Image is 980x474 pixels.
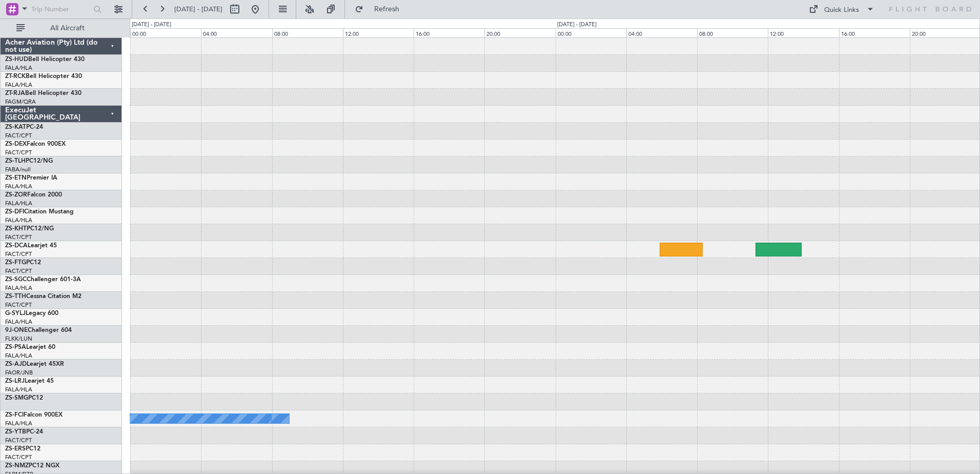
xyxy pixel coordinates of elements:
span: ZS-LRJ [5,378,25,384]
span: ZT-RCK [5,73,26,80]
a: FALA/HLA [5,420,32,427]
div: 12:00 [768,28,839,37]
a: ZS-FTGPC12 [5,260,41,266]
span: ZS-DCA [5,243,28,249]
a: FAOR/JNB [5,369,33,377]
a: ZS-ETNPremier IA [5,175,57,181]
a: FACT/CPT [5,437,32,444]
a: FALA/HLA [5,352,32,360]
span: Refresh [365,6,409,13]
a: FALA/HLA [5,183,32,190]
a: FACT/CPT [5,132,32,140]
span: [DATE] - [DATE] [174,5,222,14]
a: ZS-TLHPC12/NG [5,158,53,164]
a: ZS-KHTPC12/NG [5,226,54,232]
a: ZS-DEXFalcon 900EX [5,141,66,147]
a: ZS-SMGPC12 [5,395,43,401]
span: ZS-HUD [5,56,28,63]
a: FALA/HLA [5,81,32,89]
span: ZS-NMZ [5,463,29,469]
a: FABA/null [5,166,31,173]
a: ZS-YTBPC-24 [5,429,43,435]
span: ZT-RJA [5,90,25,96]
input: Trip Number [31,2,90,17]
a: FACT/CPT [5,149,32,156]
a: FACT/CPT [5,250,32,258]
button: All Aircraft [11,20,111,36]
span: ZS-KHT [5,226,27,232]
a: G-SYLJLegacy 600 [5,310,58,317]
span: ZS-DFI [5,209,24,215]
a: FALA/HLA [5,386,32,393]
span: ZS-ERS [5,446,26,452]
span: ZS-TTH [5,293,26,300]
button: Quick Links [804,1,880,17]
a: ZT-RCKBell Helicopter 430 [5,73,82,80]
a: FACT/CPT [5,301,32,309]
span: ZS-ETN [5,175,27,181]
a: ZS-TTHCessna Citation M2 [5,293,81,300]
span: ZS-SMG [5,395,28,401]
a: ZS-ZORFalcon 2000 [5,192,62,198]
a: FACT/CPT [5,453,32,461]
div: [DATE] - [DATE] [557,21,597,29]
a: ZS-FCIFalcon 900EX [5,412,63,418]
span: ZS-DEX [5,141,27,147]
a: ZS-KATPC-24 [5,124,43,130]
a: FALA/HLA [5,284,32,292]
a: FLKK/LUN [5,335,32,343]
div: 20:00 [484,28,555,37]
span: ZS-SGC [5,276,27,283]
a: ZS-DCALearjet 45 [5,243,57,249]
button: Refresh [350,1,412,17]
a: ZS-ERSPC12 [5,446,40,452]
div: 16:00 [839,28,910,37]
a: ZS-SGCChallenger 601-3A [5,276,81,283]
a: FALA/HLA [5,200,32,207]
span: ZS-KAT [5,124,26,130]
div: 08:00 [272,28,343,37]
a: 9J-ONEChallenger 604 [5,327,72,333]
div: 08:00 [697,28,768,37]
span: ZS-AJD [5,361,27,367]
div: 12:00 [343,28,414,37]
div: 04:00 [626,28,697,37]
a: ZS-DFICitation Mustang [5,209,74,215]
span: All Aircraft [27,25,108,32]
span: ZS-FCI [5,412,24,418]
span: ZS-YTB [5,429,26,435]
a: ZS-HUDBell Helicopter 430 [5,56,85,63]
a: FACT/CPT [5,233,32,241]
span: ZS-PSA [5,344,26,350]
a: ZS-NMZPC12 NGX [5,463,59,469]
a: FACT/CPT [5,267,32,275]
div: [DATE] - [DATE] [132,21,171,29]
span: ZS-FTG [5,260,26,266]
span: G-SYLJ [5,310,26,317]
a: FALA/HLA [5,318,32,326]
div: Quick Links [824,5,859,15]
a: ZS-PSALearjet 60 [5,344,55,350]
a: ZS-AJDLearjet 45XR [5,361,64,367]
a: ZT-RJABell Helicopter 430 [5,90,81,96]
a: ZS-LRJLearjet 45 [5,378,54,384]
span: ZS-ZOR [5,192,27,198]
a: FALA/HLA [5,64,32,72]
div: 00:00 [130,28,201,37]
a: FALA/HLA [5,216,32,224]
div: 04:00 [201,28,272,37]
div: 00:00 [556,28,626,37]
span: 9J-ONE [5,327,28,333]
div: 16:00 [414,28,484,37]
a: FAGM/QRA [5,98,36,106]
span: ZS-TLH [5,158,26,164]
